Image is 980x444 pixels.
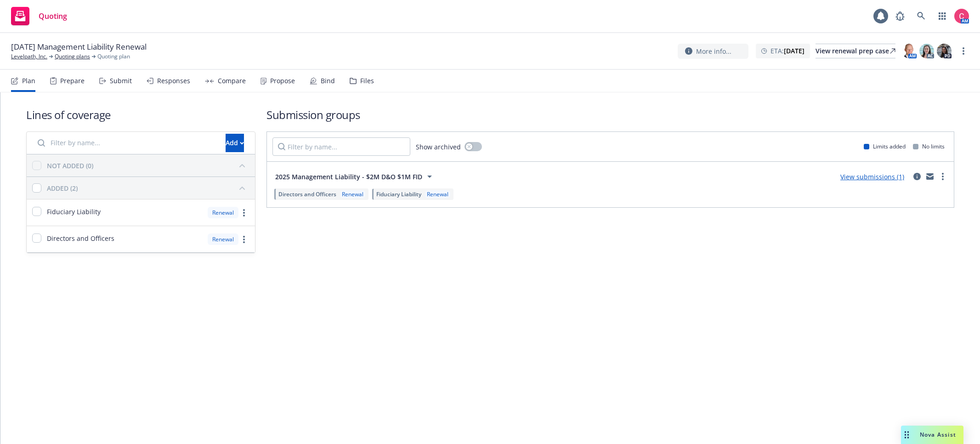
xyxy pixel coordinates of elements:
img: photo [902,44,917,58]
span: More info... [696,46,731,56]
input: Filter by name... [272,137,410,156]
span: Directors and Officers [47,233,114,243]
img: photo [919,44,934,58]
span: Show archived [416,142,461,152]
span: Fiduciary Liability [376,190,421,198]
a: Switch app [933,7,952,25]
div: Renewal [208,207,238,218]
a: mail [924,171,935,182]
button: Nova Assist [901,426,963,444]
a: View submissions (1) [840,172,904,181]
span: Quoting plan [97,52,130,61]
div: Compare [218,77,246,85]
div: Responses [157,77,190,85]
div: Propose [270,77,295,85]
div: Plan [22,77,35,85]
button: ADDED (2) [47,181,249,195]
a: Quoting [7,3,71,29]
a: Quoting plans [55,52,90,61]
span: [DATE] Management Liability Renewal [11,41,147,52]
input: Filter by name... [32,134,220,152]
span: Directors and Officers [278,190,336,198]
button: NOT ADDED (0) [47,158,249,173]
div: Submit [110,77,132,85]
img: photo [937,44,952,58]
button: More info... [678,44,748,59]
span: Nova Assist [920,431,956,438]
span: Fiduciary Liability [47,207,101,216]
div: Renewal [340,190,365,198]
a: more [937,171,948,182]
span: 2025 Management Liability - $2M D&O $1M FID [275,172,422,182]
div: Add [226,134,244,152]
a: more [958,46,969,57]
div: Drag to move [901,426,912,444]
h1: Lines of coverage [26,107,255,122]
a: Search [912,7,930,25]
strong: [DATE] [784,46,804,55]
div: Limits added [864,142,906,150]
div: No limits [913,142,945,150]
span: Quoting [39,12,67,20]
img: photo [954,9,969,23]
div: Renewal [425,190,450,198]
div: ADDED (2) [47,183,78,193]
div: NOT ADDED (0) [47,161,93,171]
button: Add [226,134,244,152]
div: Prepare [60,77,85,85]
div: Renewal [208,233,238,245]
a: View renewal prep case [816,44,895,58]
span: ETA : [770,46,804,56]
a: more [238,234,249,245]
a: Report a Bug [891,7,909,25]
button: 2025 Management Liability - $2M D&O $1M FID [272,167,438,186]
a: Levelpath, Inc. [11,52,47,61]
div: Bind [321,77,335,85]
a: circleInformation [912,171,923,182]
div: Files [360,77,374,85]
h1: Submission groups [266,107,954,122]
a: more [238,207,249,218]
